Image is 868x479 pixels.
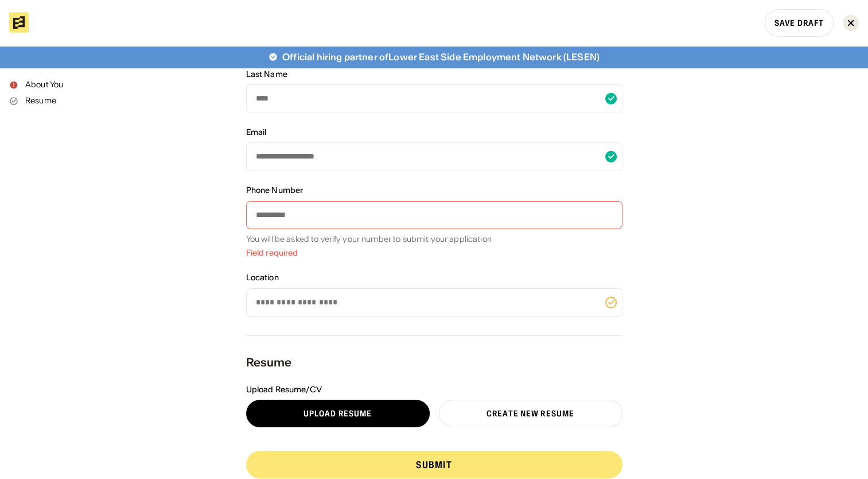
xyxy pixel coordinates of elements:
div: Phone Number [246,185,303,196]
div: Submit [416,460,452,469]
div: Upload Resume/CV [246,384,322,396]
div: Last Name [246,69,287,80]
div: Upload resume [303,410,372,418]
div: Create new resume [486,410,574,418]
div: Field required [246,248,622,259]
div: Email [246,127,267,138]
a: Create new resume [439,400,622,427]
div: Resume [25,95,56,107]
div: Official hiring partner of Lower East Side Employment Network (LESEN) [282,51,600,63]
img: Bandana logo [9,12,29,33]
div: Save Draft [774,19,824,27]
div: You will be asked to verify your number to submit your application [246,234,622,245]
div: Resume [246,354,622,370]
div: About You [25,79,63,91]
div: Location [246,272,279,284]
